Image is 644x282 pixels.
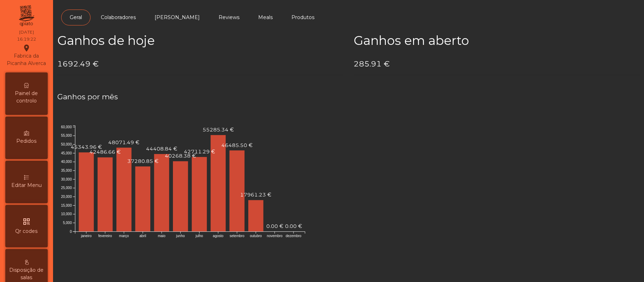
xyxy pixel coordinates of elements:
text: 25,000 [61,186,72,190]
text: outubro [250,234,262,238]
a: Geral [61,10,91,25]
text: maio [158,234,166,238]
span: Editar Menu [11,182,42,189]
span: Disposição de salas [7,266,46,281]
a: Produtos [283,10,323,25]
text: 20,000 [61,195,72,199]
text: 40268.38 € [165,153,196,159]
h4: 285.91 € [354,59,640,69]
a: Meals [250,10,281,25]
text: 46485.50 € [221,142,253,148]
text: 37280.85 € [127,158,158,164]
text: 0.00 € [266,223,283,229]
text: 0.00 € [285,223,302,229]
text: 50,000 [61,142,72,146]
text: abril [139,234,146,238]
text: setembro [230,234,244,238]
h4: Ganhos por mês [57,92,640,102]
text: 45,000 [61,151,72,155]
h2: Ganhos em aberto [354,33,640,48]
text: 15,000 [61,204,72,207]
a: Reviews [210,10,248,25]
h2: Ganhos de hoje [57,33,343,48]
text: agosto [213,234,224,238]
div: [DATE] [19,29,34,35]
a: Colaboradores [92,10,144,25]
span: Painel de controlo [7,90,46,105]
div: 16:19:22 [17,36,36,42]
div: Fabrica da Picanha Alverca [6,44,47,67]
text: 45343.96 € [71,144,102,150]
span: Qr codes [16,228,38,235]
text: junho [176,234,185,238]
h4: 1692.49 € [57,59,343,69]
text: 42711.29 € [184,148,215,155]
i: qr_code [22,217,31,226]
text: 42486.66 € [89,149,121,155]
text: 44408.84 € [146,146,177,152]
a: [PERSON_NAME] [146,10,208,25]
img: qpiato [18,4,35,28]
text: novembro [267,234,283,238]
text: 0 [70,230,72,234]
text: 55285.34 € [203,127,234,133]
text: 5,000 [63,221,72,225]
text: julho [195,234,203,238]
text: fevereiro [98,234,112,238]
text: janeiro [81,234,92,238]
text: 60,000 [61,125,72,129]
text: março [119,234,129,238]
text: 48071.49 € [109,139,140,146]
text: 30,000 [61,177,72,181]
text: 40,000 [61,160,72,164]
text: 10,000 [61,212,72,216]
i: location_on [22,44,31,52]
text: 55,000 [61,134,72,137]
text: dezembro [286,234,302,238]
span: Pedidos [17,137,37,145]
text: 35,000 [61,169,72,172]
text: 17961.23 € [240,192,271,198]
